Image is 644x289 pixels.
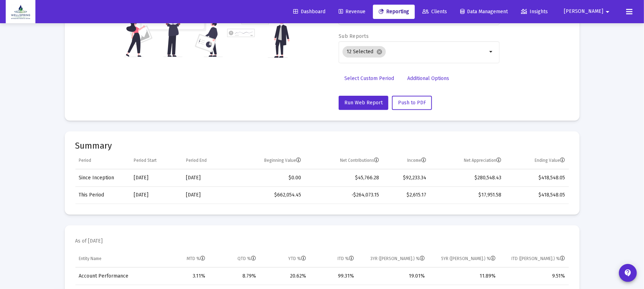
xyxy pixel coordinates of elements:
[505,186,569,204] td: $418,548.05
[487,48,496,56] mat-icon: arrow_drop_down
[339,96,388,110] button: Run Web Report
[287,5,331,19] a: Dashboard
[339,33,369,39] label: Sub Reports
[79,158,92,163] div: Period
[75,186,130,204] td: This Period
[441,256,496,261] div: 5YR ([PERSON_NAME].) %
[392,96,432,110] button: Push to PDF
[358,250,428,268] td: Column 3YR (Ann.) %
[186,191,228,199] div: [DATE]
[161,273,206,280] div: 3.11%
[338,256,354,261] div: ITD %
[535,158,565,163] div: Ending Value
[288,256,306,261] div: YTD %
[158,250,209,268] td: Column MTD %
[263,273,306,280] div: 20.62%
[428,250,499,268] td: Column 5YR (Ann.) %
[260,250,310,268] td: Column YTD %
[564,9,603,15] span: [PERSON_NAME]
[186,174,228,181] div: [DATE]
[464,158,502,163] div: Net Appreciation
[186,158,207,163] div: Period End
[305,152,383,169] td: Column Net Contributions
[227,3,290,58] img: reporting-alt
[212,273,256,280] div: 8.79%
[232,186,305,204] td: $662,054.45
[305,186,383,204] td: -$264,073.15
[343,46,386,58] mat-chip: 12 Selected
[555,4,620,19] button: [PERSON_NAME]
[232,152,305,169] td: Column Beginning Value
[422,9,447,15] span: Clients
[183,152,232,169] td: Column Period End
[503,273,565,280] div: 9.51%
[134,174,179,181] div: [DATE]
[512,256,565,261] div: ITD ([PERSON_NAME].) %
[75,238,103,245] mat-card-subtitle: As of [DATE]
[430,186,505,204] td: $17,951.58
[407,75,449,81] span: Additional Options
[407,158,426,163] div: Income
[344,100,383,106] span: Run Web Report
[344,75,394,81] span: Select Custom Period
[430,169,505,186] td: $280,548.43
[209,250,260,268] td: Column QTD %
[603,5,612,19] mat-icon: arrow_drop_down
[383,186,430,204] td: $2,615.17
[377,49,383,55] mat-icon: cancel
[313,273,354,280] div: 99.31%
[11,5,30,19] img: Dashboard
[134,158,157,163] div: Period Start
[264,158,301,163] div: Beginning Value
[460,9,508,15] span: Data Management
[417,5,453,19] a: Clients
[310,250,358,268] td: Column ITD %
[370,256,425,261] div: 3YR ([PERSON_NAME].) %
[75,152,130,169] td: Column Period
[232,169,305,186] td: $0.00
[339,9,365,15] span: Revenue
[373,5,415,19] a: Reporting
[505,169,569,186] td: $418,548.05
[454,5,513,19] a: Data Management
[379,9,409,15] span: Reporting
[430,152,505,169] td: Column Net Appreciation
[187,256,205,261] div: MTD %
[75,250,569,285] div: Data grid
[134,191,179,199] div: [DATE]
[432,273,496,280] div: 11.89%
[293,9,325,15] span: Dashboard
[505,152,569,169] td: Column Ending Value
[333,5,371,19] a: Revenue
[305,169,383,186] td: $45,766.28
[521,9,548,15] span: Insights
[237,256,256,261] div: QTD %
[383,152,430,169] td: Column Income
[383,169,430,186] td: $92,233.34
[398,100,426,106] span: Push to PDF
[75,250,158,268] td: Column Entity Name
[75,169,130,186] td: Since Inception
[361,273,425,280] div: 19.01%
[340,158,379,163] div: Net Contributions
[75,268,158,285] td: Account Performance
[624,269,632,277] mat-icon: contact_support
[499,250,569,268] td: Column ITD (Ann.) %
[79,256,102,261] div: Entity Name
[343,45,487,59] mat-chip-list: Selection
[75,142,569,149] mat-card-title: Summary
[130,152,183,169] td: Column Period Start
[75,152,569,204] div: Data grid
[515,5,554,19] a: Insights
